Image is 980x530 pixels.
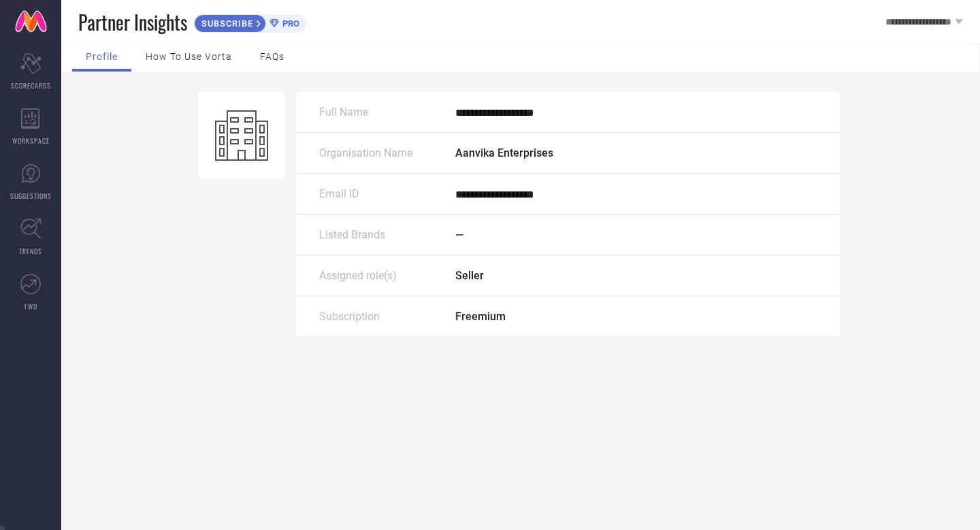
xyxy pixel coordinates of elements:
span: SUBSCRIBE [195,18,257,29]
span: Partner Insights [78,8,187,36]
span: SCORECARDS [11,80,51,91]
a: SUBSCRIBEPRO [194,11,306,33]
span: Email ID [319,187,359,200]
span: PRO [279,18,299,29]
span: TRENDS [19,246,42,256]
span: FWD [24,301,37,311]
span: Full Name [319,106,368,119]
span: — [455,228,463,241]
span: Listed Brands [319,228,385,241]
span: How to use Vorta [146,51,232,62]
span: Organisation Name [319,146,412,159]
span: Subscription [319,310,380,323]
span: SUGGESTIONS [10,191,52,201]
span: WORKSPACE [12,136,50,146]
span: Assigned role(s) [319,269,397,282]
span: Freemium [455,310,506,323]
span: FAQs [260,51,284,62]
span: Seller [455,269,484,282]
span: Profile [86,51,118,62]
span: Aanvika Enterprises [455,146,553,159]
